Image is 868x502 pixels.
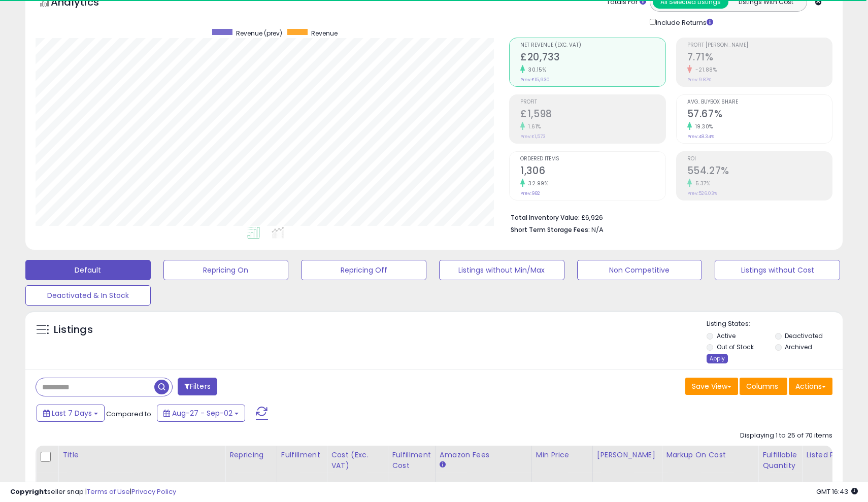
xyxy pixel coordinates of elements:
label: Deactivated [785,331,823,340]
div: Fulfillment [281,450,322,460]
span: ROI [687,156,832,162]
h2: 554.27% [687,165,832,179]
span: Profit [PERSON_NAME] [687,43,832,48]
span: Revenue (prev) [236,29,282,38]
button: Last 7 Days [37,405,105,422]
a: Terms of Use [87,487,130,496]
small: Prev: 982 [520,190,540,196]
label: Out of Stock [717,343,754,351]
h2: 57.67% [687,108,832,122]
span: Last 7 Days [52,408,92,418]
small: Amazon Fees. [440,460,446,470]
div: [PERSON_NAME] [597,450,657,460]
span: Net Revenue (Exc. VAT) [520,43,665,48]
span: Compared to: [106,409,153,419]
button: Columns [740,378,787,395]
small: Prev: £15,930 [520,77,550,83]
span: Ordered Items [520,156,665,162]
button: Non Competitive [577,260,703,280]
div: seller snap | | [10,487,176,497]
div: Apply [707,354,728,363]
small: Prev: 526.03% [687,190,717,196]
li: £6,926 [511,211,825,223]
button: Repricing Off [301,260,426,280]
div: Cost (Exc. VAT) [331,450,383,471]
button: Aug-27 - Sep-02 [157,405,245,422]
div: Min Price [536,450,588,460]
button: Deactivated & In Stock [25,285,151,306]
span: Avg. Buybox Share [687,99,832,105]
small: -21.88% [692,66,717,74]
h2: 1,306 [520,165,665,179]
small: 1.61% [525,123,541,130]
div: Fulfillable Quantity [762,450,797,471]
div: Repricing [229,450,273,460]
h2: 7.71% [687,51,832,65]
small: 5.37% [692,180,711,187]
button: Save View [685,378,738,395]
small: 30.15% [525,66,546,74]
div: Markup on Cost [666,450,754,460]
button: Repricing On [163,260,289,280]
h2: £20,733 [520,51,665,65]
span: Columns [746,381,778,391]
p: Listing States: [707,319,842,329]
span: Revenue [311,29,338,38]
small: Prev: £1,573 [520,133,546,140]
label: Active [717,331,736,340]
span: 2025-09-10 16:43 GMT [816,487,858,496]
span: N/A [591,225,604,235]
span: Profit [520,99,665,105]
button: Actions [789,378,832,395]
div: Displaying 1 to 25 of 70 items [740,431,832,441]
button: Default [25,260,151,280]
h5: Listings [54,323,93,337]
b: Total Inventory Value: [511,213,580,222]
b: Short Term Storage Fees: [511,225,590,234]
button: Filters [178,378,217,395]
small: Prev: 48.34% [687,133,714,140]
th: The percentage added to the cost of goods (COGS) that forms the calculator for Min & Max prices. [662,446,758,486]
div: Include Returns [642,17,726,28]
small: 32.99% [525,180,548,187]
h2: £1,598 [520,108,665,122]
a: Privacy Policy [131,487,176,496]
div: Amazon Fees [440,450,527,460]
button: Listings without Min/Max [439,260,564,280]
button: Listings without Cost [715,260,840,280]
div: Title [62,450,221,460]
span: Aug-27 - Sep-02 [172,408,232,418]
small: Prev: 9.87% [687,77,711,83]
label: Archived [785,343,812,351]
small: 19.30% [692,123,713,130]
div: Fulfillment Cost [392,450,431,471]
strong: Copyright [10,487,47,496]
